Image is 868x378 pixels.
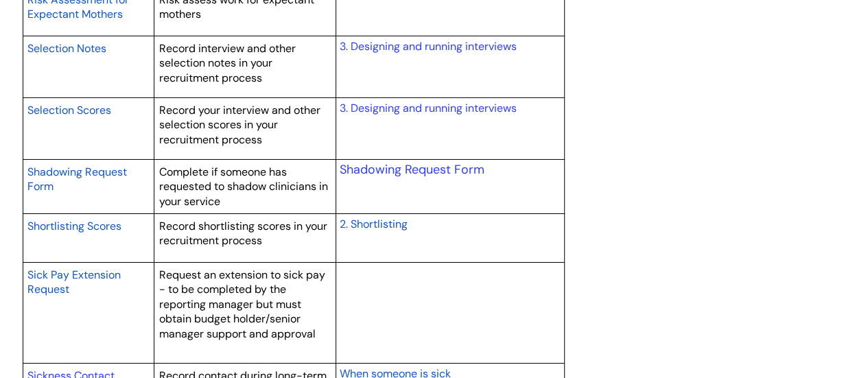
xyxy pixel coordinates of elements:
a: Shortlisting Scores [27,217,121,234]
span: Sick Pay Extension Request [27,268,121,297]
a: 3. Designing and running interviews [339,101,516,115]
a: Shadowing Request Form [27,163,127,195]
span: Record your interview and other selection scores in your recruitment process [159,103,320,147]
span: Record interview and other selection notes in your recruitment process [159,41,296,85]
a: Selection Notes [27,40,106,56]
a: Selection Scores [27,102,111,118]
span: Request an extension to sick pay - to be completed by the reporting manager but must obtain budge... [159,268,325,341]
span: Selection Notes [27,41,106,56]
span: Shortlisting Scores [27,219,121,233]
span: Complete if someone has requested to shadow clinicians in your service [159,165,328,209]
a: 2. Shortlisting [339,215,407,232]
span: Selection Scores [27,103,111,117]
a: Shadowing Request Form [339,161,484,178]
a: Sick Pay Extension Request [27,266,121,298]
span: Record shortlisting scores in your recruitment process [159,219,327,248]
span: Shadowing Request Form [27,165,127,194]
span: 2. Shortlisting [339,217,407,231]
a: 3. Designing and running interviews [339,39,516,54]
